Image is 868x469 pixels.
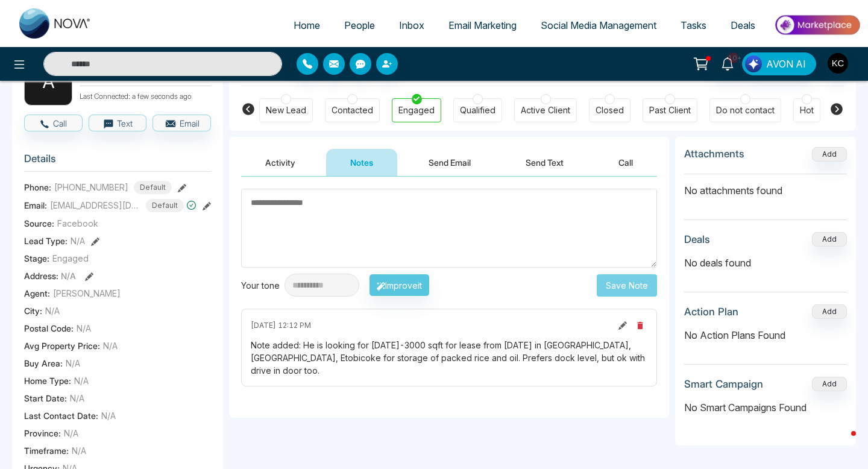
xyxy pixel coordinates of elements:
[24,409,98,422] span: Last Contact Date :
[52,252,89,265] span: Engaged
[387,14,436,37] a: Inbox
[50,199,140,212] span: [EMAIL_ADDRESS][DOMAIN_NAME]
[24,57,72,105] div: A
[24,287,50,300] span: Agent:
[529,14,668,37] a: Social Media Management
[681,19,706,31] span: Tasks
[281,14,332,37] a: Home
[80,89,211,102] p: Last Connected: a few seconds ago
[24,392,67,404] span: Start Date :
[812,148,847,159] span: Add
[24,199,47,212] span: Email:
[684,256,847,270] p: No deals found
[89,115,147,131] button: Text
[241,149,319,176] button: Activity
[332,14,387,37] a: People
[398,104,435,116] div: Engaged
[812,377,847,391] button: Add
[134,181,172,194] span: Default
[719,14,767,37] a: Deals
[101,409,116,422] span: N/A
[241,279,285,292] div: Your tone
[251,339,647,377] div: Note added: He is looking for [DATE]-3000 sqft for lease from [DATE] in [GEOGRAPHIC_DATA], [GEOGR...
[24,339,100,352] span: Avg Property Price :
[521,104,570,116] div: Active Client
[57,217,98,230] span: Facebook
[77,322,91,335] span: N/A
[460,104,495,116] div: Qualified
[24,252,49,265] span: Stage:
[668,14,719,37] a: Tasks
[64,427,78,439] span: N/A
[24,427,61,439] span: Province :
[45,304,60,317] span: N/A
[54,181,128,194] span: [PHONE_NUMBER]
[745,55,762,72] img: Lead Flow
[766,57,806,71] span: AVON AI
[332,104,373,116] div: Contacted
[713,52,742,74] a: 10+
[24,115,83,131] button: Call
[812,232,847,247] button: Add
[684,148,744,160] h3: Attachments
[72,444,86,457] span: N/A
[742,52,816,75] button: AVON AI
[399,19,424,31] span: Inbox
[541,19,656,31] span: Social Media Management
[344,19,375,31] span: People
[812,147,847,162] button: Add
[146,199,184,212] span: Default
[684,233,710,245] h3: Deals
[827,428,856,457] iframe: Intercom live chat
[70,392,84,404] span: N/A
[103,339,118,352] span: N/A
[19,8,92,39] img: Nova CRM Logo
[53,287,121,300] span: [PERSON_NAME]
[24,234,68,247] span: Lead Type:
[404,149,495,176] button: Send Email
[502,149,588,176] button: Send Text
[649,104,691,116] div: Past Client
[24,181,51,194] span: Phone:
[731,19,755,31] span: Deals
[24,322,74,335] span: Postal Code :
[828,53,848,74] img: User Avatar
[728,52,738,63] span: 10+
[61,271,76,281] span: N/A
[597,274,657,297] button: Save Note
[594,149,657,176] button: Call
[266,104,306,116] div: New Lead
[251,320,311,331] span: [DATE] 12:12 PM
[800,104,814,116] div: Hot
[24,153,211,171] h3: Details
[684,306,738,318] h3: Action Plan
[24,217,54,230] span: Source:
[684,400,847,415] p: No Smart Campaigns Found
[24,304,42,317] span: City :
[436,14,529,37] a: Email Marketing
[716,104,775,116] div: Do not contact
[596,104,624,116] div: Closed
[773,11,861,39] img: Market-place.gif
[74,374,89,387] span: N/A
[684,378,763,390] h3: Smart Campaign
[24,357,63,370] span: Buy Area :
[448,19,517,31] span: Email Marketing
[326,149,397,176] button: Notes
[24,374,71,387] span: Home Type :
[812,304,847,319] button: Add
[294,19,320,31] span: Home
[684,328,847,342] p: No Action Plans Found
[24,444,69,457] span: Timeframe :
[24,269,76,282] span: Address:
[153,115,211,131] button: Email
[684,174,847,198] p: No attachments found
[71,234,85,247] span: N/A
[66,357,80,370] span: N/A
